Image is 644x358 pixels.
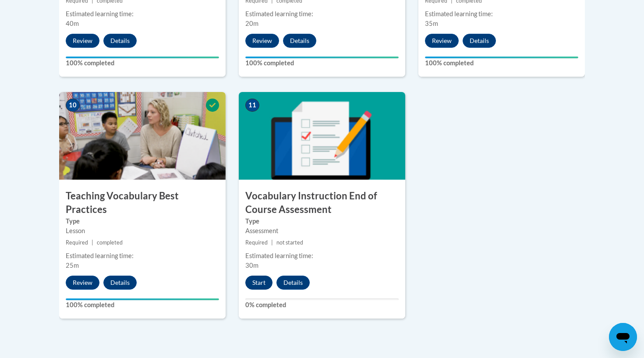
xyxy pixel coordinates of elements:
div: Estimated learning time: [245,251,399,261]
div: Your progress [245,57,399,58]
button: Review [245,34,279,48]
label: 100% completed [66,58,219,68]
iframe: Button to launch messaging window [609,323,637,351]
span: not started [276,239,303,246]
span: 10 [66,99,80,112]
button: Details [463,34,496,48]
span: 11 [245,99,259,112]
span: Required [66,239,88,246]
div: Estimated learning time: [425,9,578,19]
label: 100% completed [425,58,578,68]
button: Details [276,276,310,290]
span: 25m [66,262,79,269]
button: Start [245,276,272,290]
div: Assessment [245,226,399,236]
span: Required [245,239,268,246]
button: Review [425,34,459,48]
span: 20m [245,20,258,27]
div: Estimated learning time: [66,251,219,261]
div: Your progress [66,298,219,300]
button: Details [283,34,316,48]
img: Course Image [59,92,226,180]
button: Review [66,276,99,290]
span: 30m [245,262,258,269]
button: Details [103,34,137,48]
div: Lesson [66,226,219,236]
label: 100% completed [66,300,219,310]
div: Estimated learning time: [66,9,219,19]
span: | [271,239,273,246]
button: Review [66,34,99,48]
label: 100% completed [245,58,399,68]
span: 35m [425,20,438,27]
span: 40m [66,20,79,27]
div: Your progress [66,57,219,58]
div: Estimated learning time: [245,9,399,19]
label: 0% completed [245,300,399,310]
div: Your progress [425,57,578,58]
h3: Teaching Vocabulary Best Practices [59,189,226,216]
h3: Vocabulary Instruction End of Course Assessment [239,189,405,216]
button: Details [103,276,137,290]
label: Type [66,216,219,226]
img: Course Image [239,92,405,180]
label: Type [245,216,399,226]
span: completed [97,239,123,246]
span: | [92,239,93,246]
